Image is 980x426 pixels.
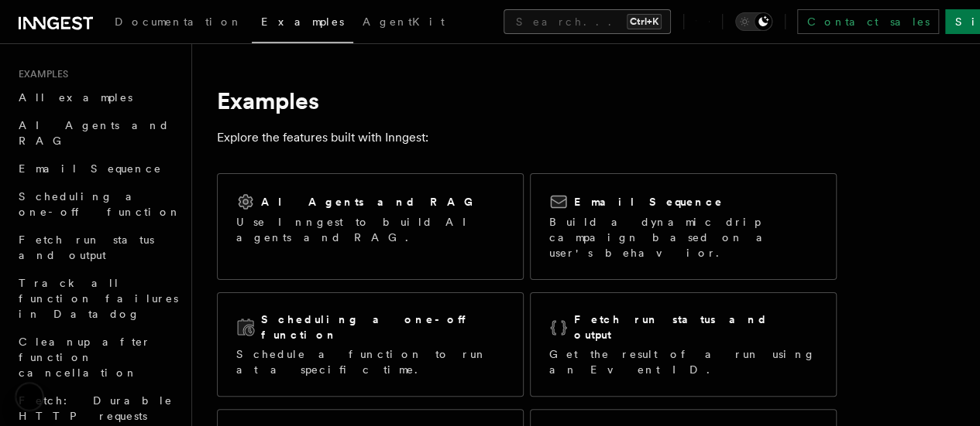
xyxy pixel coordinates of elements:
[115,15,242,28] span: Documentation
[530,292,837,397] a: Fetch run status and outputGet the result of a run using an Event ID.
[363,15,445,28] span: AgentKit
[353,5,454,42] a: AgentKit
[12,226,182,269] a: Fetch run status and output
[19,190,181,218] span: Scheduling a one-off function
[12,68,68,80] span: Examples
[252,5,353,43] a: Examples
[574,312,817,343] h2: Fetch run status and output
[217,173,524,280] a: AI Agents and RAGUse Inngest to build AI agents and RAG.
[12,83,182,111] a: All examples
[236,346,504,377] p: Schedule a function to run at a specific time.
[627,14,662,29] kbd: Ctrl+K
[12,182,182,226] a: Scheduling a one-off function
[261,194,481,210] h2: AI Agents and RAG
[19,91,132,104] span: All examples
[735,12,772,31] button: Toggle dark mode
[797,9,939,34] a: Contact sales
[19,394,173,422] span: Fetch: Durable HTTP requests
[12,269,182,328] a: Track all function failures in Datadog
[19,336,151,379] span: Cleanup after function cancellation
[19,233,154,261] span: Fetch run status and output
[12,155,182,182] a: Email Sequence
[217,87,837,114] h1: Examples
[261,15,344,28] span: Examples
[261,312,504,343] h2: Scheduling a one-off function
[12,111,182,155] a: AI Agents and RAG
[19,119,170,147] span: AI Agents and RAG
[19,162,162,175] span: Email Sequence
[530,173,837,280] a: Email SequenceBuild a dynamic drip campaign based on a user's behavior.
[105,5,252,42] a: Documentation
[504,9,671,34] button: Search...Ctrl+K
[236,214,504,245] p: Use Inngest to build AI agents and RAG.
[217,292,524,397] a: Scheduling a one-off functionSchedule a function to run at a specific time.
[217,127,837,148] p: Explore the features built with Inngest:
[19,277,178,320] span: Track all function failures in Datadog
[574,194,724,210] h2: Email Sequence
[549,214,817,261] p: Build a dynamic drip campaign based on a user's behavior.
[12,328,182,387] a: Cleanup after function cancellation
[549,346,817,377] p: Get the result of a run using an Event ID.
